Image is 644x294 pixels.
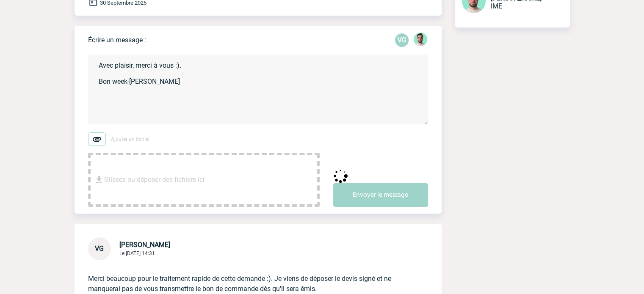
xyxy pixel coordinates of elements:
span: Glissez ou déposer des fichiers ici [104,159,205,201]
span: Ajouter un fichier [111,136,150,142]
span: Le [DATE] 14:31 [119,250,155,256]
img: file_download.svg [94,175,104,185]
button: Envoyer le message [333,183,428,207]
div: Valerie GANGLOFF [395,33,409,47]
div: Benjamin ROLAND [414,33,427,48]
span: IME [491,2,502,10]
span: VG [95,245,104,253]
p: Écrire un message : [88,36,146,44]
span: [PERSON_NAME] [119,241,170,249]
img: 121547-2.png [414,33,427,46]
p: VG [395,33,409,47]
